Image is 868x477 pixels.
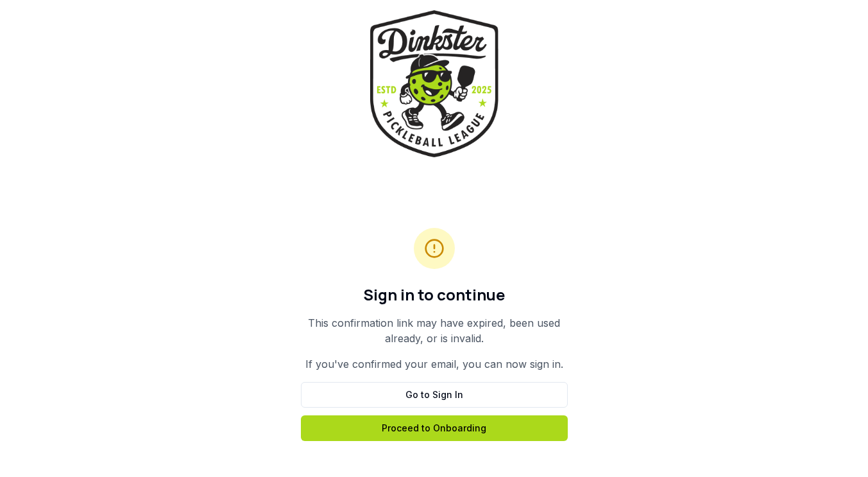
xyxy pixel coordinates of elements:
p: This confirmation link may have expired, been used already, or is invalid. [301,315,568,346]
a: Go to Sign In [301,382,568,408]
img: Dinkster League Logo [370,10,498,157]
a: Proceed to Onboarding [301,415,568,441]
h1: Sign in to continue [301,284,568,305]
p: If you've confirmed your email, you can now sign in. [301,356,568,372]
